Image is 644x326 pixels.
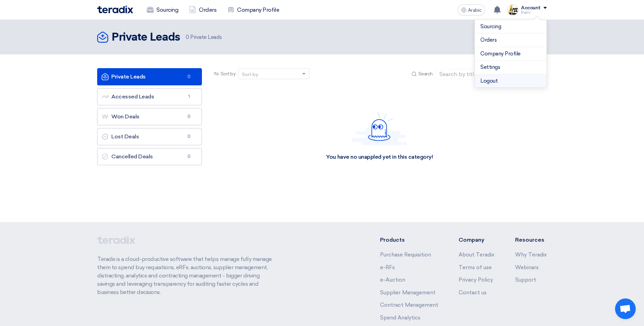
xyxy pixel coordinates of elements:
[380,290,436,296] a: Supplier Management
[436,69,532,79] input: Search by title or reference number
[418,70,433,77] span: Search
[380,252,431,258] a: Purchase Requisition
[507,4,518,15] img: ACES_logo_1757576794782.jpg
[185,73,193,80] span: 0
[480,63,541,71] a: Settings
[380,236,438,244] li: Products
[515,277,536,283] a: Support
[521,11,547,14] div: Rami
[459,290,487,296] a: Contact us
[480,36,541,44] a: Orders
[97,6,133,13] img: Teradix logo
[459,264,492,271] a: Terms of use
[185,133,193,140] span: 0
[97,148,202,165] a: Cancelled Deals0
[480,23,541,31] a: Sourcing
[468,8,482,13] span: Arabic
[615,298,636,319] div: Open chat
[97,108,202,125] a: Won Deals0
[515,264,539,271] a: Webinars
[222,2,285,18] a: Company Profile
[185,113,193,120] span: 0
[221,70,236,77] span: Sort by
[459,277,493,283] a: Privacy Policy
[97,255,277,296] p: Teradix is a cloud-productive software that helps manage fully manage them to spend buy requisiti...
[97,128,202,145] a: Lost Deals0
[380,315,420,321] a: Spend Analytics
[242,71,258,78] div: Sort by
[97,68,202,85] a: Private Leads0
[112,31,180,44] h2: Private Leads
[458,4,485,15] button: Arabic
[352,112,407,145] img: Hello
[97,88,202,105] a: Accessed Leads1
[141,2,184,18] a: Sourcing
[185,153,193,160] span: 0
[326,154,433,161] div: You have no unappled yet in this category!
[459,252,494,258] a: About Teradix
[380,302,438,308] a: Contract Management
[185,93,193,100] span: 1
[515,252,547,258] a: Why Teradix
[186,34,189,40] span: 0
[184,2,222,18] a: Orders
[521,5,541,11] div: Account
[515,236,547,244] li: Resources
[459,236,494,244] li: Company
[186,33,222,41] span: Private Leads
[380,264,395,271] a: e-RFx
[480,50,541,58] a: Company Profile
[475,74,546,88] li: Logout
[380,277,405,283] a: e-Auction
